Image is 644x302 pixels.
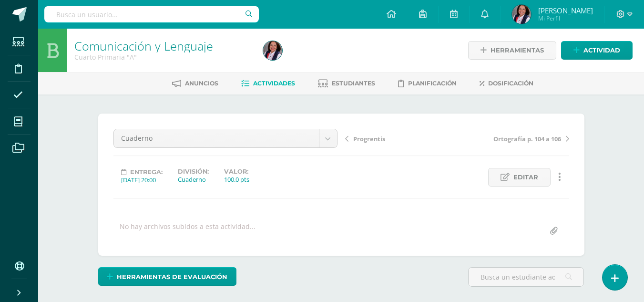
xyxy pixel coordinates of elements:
[480,76,533,91] a: Dosificación
[468,41,556,60] a: Herramientas
[74,38,213,54] a: Comunicación y Lenguaje
[241,76,295,91] a: Actividades
[512,5,531,24] img: f462a79cdc2247d5a0d3055b91035c57.png
[488,80,533,87] span: Dosificación
[513,168,538,186] span: Editar
[98,267,236,286] a: Herramientas de evaluación
[253,80,295,87] span: Actividades
[178,168,209,175] label: División:
[130,168,163,176] span: Entrega:
[263,41,282,60] img: f462a79cdc2247d5a0d3055b91035c57.png
[172,76,218,91] a: Anuncios
[561,41,633,60] a: Actividad
[538,14,593,22] span: Mi Perfil
[332,80,375,87] span: Estudiantes
[583,42,620,59] span: Actividad
[345,134,457,143] a: Progrentis
[74,52,252,62] div: Cuarto Primaria 'A'
[469,268,583,286] input: Busca un estudiante aquí...
[74,39,252,52] h1: Comunicación y Lenguaje
[493,135,561,143] span: Ortografía p. 104 a 106
[114,129,337,147] a: Cuaderno
[398,76,457,91] a: Planificación
[224,168,249,175] label: Valor:
[121,129,312,147] span: Cuaderno
[117,268,227,286] span: Herramientas de evaluación
[353,135,385,143] span: Progrentis
[120,222,256,240] div: No hay archivos subidos a esta actividad...
[185,80,218,87] span: Anuncios
[44,6,259,22] input: Busca un usuario...
[178,175,209,184] div: Cuaderno
[491,42,544,59] span: Herramientas
[457,134,569,143] a: Ortografía p. 104 a 106
[408,80,457,87] span: Planificación
[224,175,249,184] div: 100.0 pts
[538,6,593,15] span: [PERSON_NAME]
[121,176,163,184] div: [DATE] 20:00
[318,76,375,91] a: Estudiantes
